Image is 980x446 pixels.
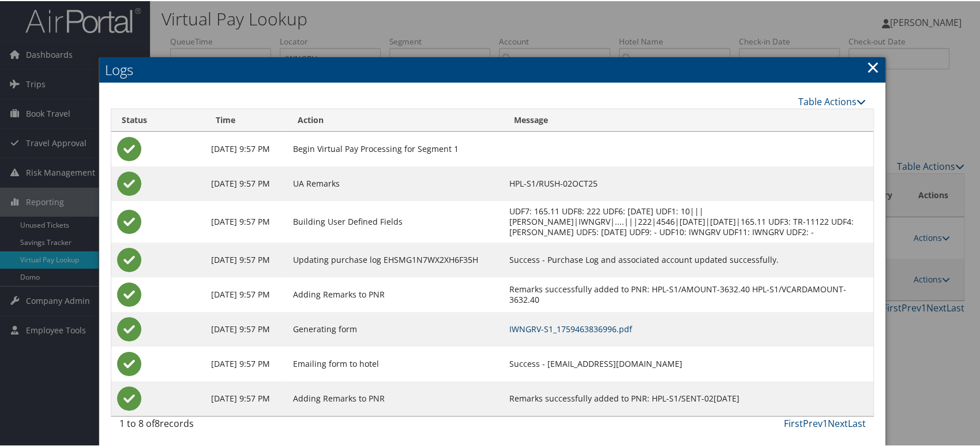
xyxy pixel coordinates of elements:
td: UA Remarks [287,165,504,200]
td: Building User Defined Fields [287,200,504,241]
td: Updating purchase log EHSMG1N7WX2XH6F35H [287,241,504,276]
td: Remarks successfully added to PNR: HPL-S1/SENT-02[DATE] [504,380,873,415]
td: Adding Remarks to PNR [287,380,504,415]
a: Prev [802,416,822,429]
td: UDF7: 165.11 UDF8: 222 UDF6: [DATE] UDF1: 10|||[PERSON_NAME]|IWNGRV|....|||222|4546|[DATE]|[DATE]... [504,200,873,241]
td: Success - Purchase Log and associated account updated successfully. [504,241,873,276]
h2: Logs [99,56,886,81]
a: Next [827,416,847,429]
td: [DATE] 9:57 PM [205,131,288,165]
span: 8 [155,416,160,429]
a: First [783,416,802,429]
th: Action: activate to sort column ascending [287,108,504,131]
td: Begin Virtual Pay Processing for Segment 1 [287,131,504,165]
th: Message: activate to sort column ascending [504,108,873,131]
td: Generating form [287,311,504,345]
td: HPL-S1/RUSH-02OCT25 [504,165,873,200]
a: 1 [822,416,827,429]
td: Emailing form to hotel [287,345,504,380]
td: Remarks successfully added to PNR: HPL-S1/AMOUNT-3632.40 HPL-S1/VCARDAMOUNT-3632.40 [504,276,873,311]
td: [DATE] 9:57 PM [205,276,288,311]
td: [DATE] 9:57 PM [205,241,288,276]
td: [DATE] 9:57 PM [205,345,288,380]
a: Last [847,416,865,429]
td: [DATE] 9:57 PM [205,165,288,200]
div: 1 to 8 of records [119,415,293,435]
td: Adding Remarks to PNR [287,276,504,311]
a: IWNGRV-S1_1759463836996.pdf [509,322,632,333]
th: Time: activate to sort column ascending [205,108,288,131]
td: Success - [EMAIL_ADDRESS][DOMAIN_NAME] [504,345,873,380]
td: [DATE] 9:57 PM [205,200,288,241]
a: Close [866,54,879,77]
a: Table Actions [798,94,865,107]
td: [DATE] 9:57 PM [205,380,288,415]
th: Status: activate to sort column ascending [111,108,205,131]
td: [DATE] 9:57 PM [205,311,288,345]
